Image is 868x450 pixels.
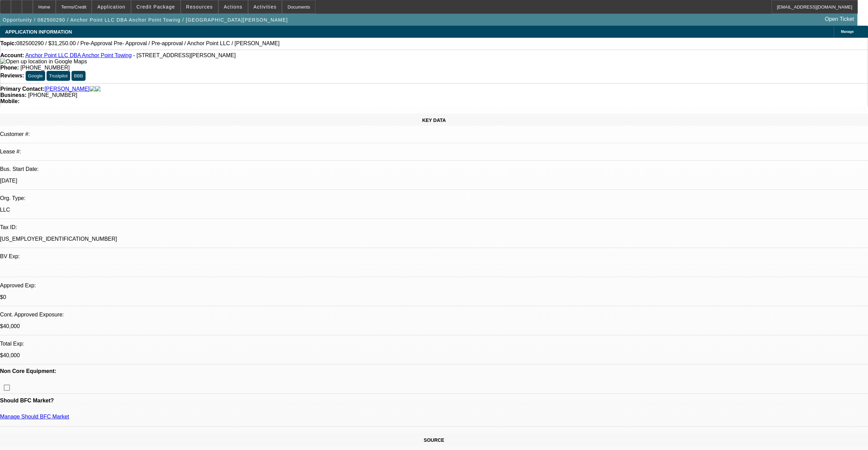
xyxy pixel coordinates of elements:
[131,0,180,13] button: Credit Package
[254,4,277,10] span: Activities
[841,30,854,34] span: Manage
[424,437,444,443] span: SOURCE
[3,17,288,23] span: Opportunity / 082500290 / Anchor Point LLC DBA Anchor Point Towing / [GEOGRAPHIC_DATA][PERSON_NAME]
[21,65,70,71] span: [PHONE_NUMBER]
[25,52,132,58] a: Anchor Point LLC DBA Anchor Point Towing
[97,4,125,10] span: Application
[248,0,282,13] button: Activities
[0,65,19,71] strong: Phone:
[822,13,857,25] a: Open Ticket
[0,92,26,98] strong: Business:
[219,0,248,13] button: Actions
[0,40,16,47] strong: Topic:
[422,117,446,123] span: KEY DATA
[90,86,95,92] img: facebook-icon.png
[72,71,86,81] button: BBB
[0,59,87,65] img: Open up location in Google Maps
[181,0,218,13] button: Resources
[186,4,213,10] span: Resources
[0,86,44,92] strong: Primary Contact:
[0,52,24,58] strong: Account:
[0,59,87,64] a: View Google Maps
[133,52,236,58] span: - [STREET_ADDRESS][PERSON_NAME]
[224,4,243,10] span: Actions
[5,29,72,35] span: APPLICATION INFORMATION
[92,0,130,13] button: Application
[95,86,101,92] img: linkedin-icon.png
[16,40,280,47] span: 082500290 / $31,250.00 / Pre-Approval Pre- Approval / Pre-approval / Anchor Point LLC / [PERSON_N...
[47,71,70,81] button: Trustpilot
[28,92,77,98] span: [PHONE_NUMBER]
[137,4,175,10] span: Credit Package
[0,98,20,104] strong: Mobile:
[0,73,24,78] strong: Reviews:
[26,71,45,81] button: Google
[44,86,90,92] a: [PERSON_NAME]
